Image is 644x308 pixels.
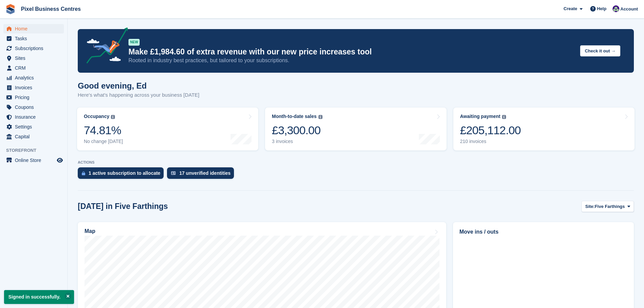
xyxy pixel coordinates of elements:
[6,147,67,154] span: Storefront
[459,228,627,236] h2: Move ins / outs
[3,83,64,92] a: menu
[128,39,140,46] div: NEW
[56,156,64,164] a: Preview store
[15,83,55,92] span: Invoices
[4,290,74,304] p: Signed in successfully.
[502,115,506,119] img: icon-info-grey-7440780725fd019a000dd9b08b2336e03edf1995a4989e88bcd33f0948082b44.svg
[128,57,575,64] p: Rooted in industry best practices, but tailored to your subscriptions.
[81,27,128,66] img: price-adjustments-announcement-icon-8257ccfd72463d97f412b2fc003d46551f7dbcb40ab6d574587a9cd5c0d94...
[580,45,620,56] button: Check it out →
[179,170,231,176] div: 17 unverified identities
[15,102,55,112] span: Coupons
[597,5,606,12] span: Help
[3,122,64,132] a: menu
[460,139,521,144] div: 210 invoices
[3,63,64,73] a: menu
[5,4,16,14] img: stora-icon-8386f47178a22dfd0bd8f6a31ec36ba5ce8667c1dd55bd0f319d3a0aa187defe.svg
[3,156,64,165] a: menu
[78,202,168,211] h2: [DATE] in Five Farthings
[460,123,521,137] div: £205,112.00
[89,170,160,176] div: 1 active subscription to allocate
[15,34,55,43] span: Tasks
[15,73,55,82] span: Analytics
[272,114,316,119] div: Month-to-date sales
[3,132,64,141] a: menu
[84,139,123,144] div: No change [DATE]
[15,112,55,122] span: Insurance
[564,5,577,12] span: Create
[84,114,109,119] div: Occupancy
[585,203,595,210] span: Site:
[272,139,322,144] div: 3 invoices
[18,3,84,15] a: Pixel Business Centres
[82,171,85,175] img: active_subscription_to_allocate_icon-d502201f5373d7db506a760aba3b589e785aa758c864c3986d89f69b8ff3...
[15,53,55,63] span: Sites
[265,108,446,150] a: Month-to-date sales £3,300.00 3 invoices
[84,123,123,137] div: 74.81%
[620,6,638,13] span: Account
[15,132,55,141] span: Capital
[3,24,64,33] a: menu
[167,167,237,182] a: 17 unverified identities
[3,93,64,102] a: menu
[15,156,55,165] span: Online Store
[3,34,64,43] a: menu
[15,24,55,33] span: Home
[595,203,625,210] span: Five Farthings
[128,47,575,57] p: Make £1,984.60 of extra revenue with our new price increases tool
[613,5,619,12] img: Ed Simpson
[78,81,199,90] h1: Good evening, Ed
[453,108,635,150] a: Awaiting payment £205,112.00 210 invoices
[272,123,322,137] div: £3,300.00
[78,160,634,165] p: ACTIONS
[15,44,55,53] span: Subscriptions
[15,63,55,73] span: CRM
[3,44,64,53] a: menu
[3,102,64,112] a: menu
[460,114,501,119] div: Awaiting payment
[171,171,176,175] img: verify_identity-adf6edd0f0f0b5bbfe63781bf79b02c33cf7c696d77639b501bdc392416b5a36.svg
[78,167,167,182] a: 1 active subscription to allocate
[77,108,258,150] a: Occupancy 74.81% No change [DATE]
[581,201,634,212] button: Site: Five Farthings
[3,112,64,122] a: menu
[3,53,64,63] a: menu
[3,73,64,82] a: menu
[78,91,199,99] p: Here's what's happening across your business [DATE]
[85,228,95,234] h2: Map
[111,115,115,119] img: icon-info-grey-7440780725fd019a000dd9b08b2336e03edf1995a4989e88bcd33f0948082b44.svg
[318,115,323,119] img: icon-info-grey-7440780725fd019a000dd9b08b2336e03edf1995a4989e88bcd33f0948082b44.svg
[15,93,55,102] span: Pricing
[15,122,55,132] span: Settings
